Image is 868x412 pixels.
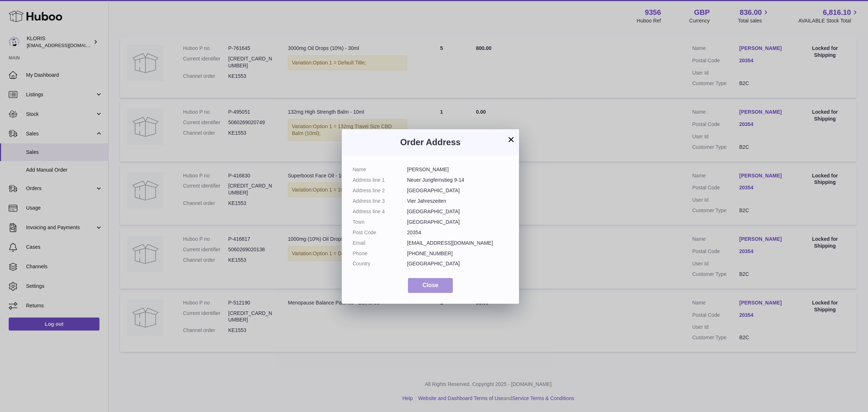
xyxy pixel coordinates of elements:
dd: Neuer Jungfernstieg 9-14 [407,177,509,184]
dt: Name [353,166,407,173]
dt: Phone [353,250,407,257]
dt: Address line 1 [353,177,407,184]
dd: [PHONE_NUMBER] [407,250,509,257]
dt: Country [353,260,407,267]
dd: [GEOGRAPHIC_DATA] [407,260,509,267]
dd: Vier Jahreszeiten [407,198,509,205]
dt: Post Code [353,229,407,236]
button: × [507,135,515,144]
dt: Email [353,240,407,247]
dt: Address line 2 [353,187,407,194]
dt: Town [353,219,407,226]
span: Close [422,282,438,288]
dd: [PERSON_NAME] [407,166,509,173]
button: Close [408,278,453,293]
dt: Address line 3 [353,198,407,205]
h3: Order Address [353,136,508,148]
dt: Address line 4 [353,208,407,215]
dd: [EMAIL_ADDRESS][DOMAIN_NAME] [407,240,509,247]
dd: [GEOGRAPHIC_DATA] [407,187,509,194]
dd: 20354 [407,229,509,236]
dd: [GEOGRAPHIC_DATA] [407,219,509,226]
dd: [GEOGRAPHIC_DATA] [407,208,509,215]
